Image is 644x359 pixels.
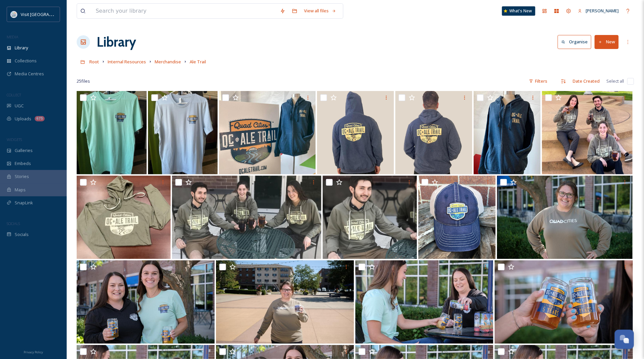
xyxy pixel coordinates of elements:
[502,6,535,16] a: What's New
[15,103,24,109] span: UGC
[172,176,321,259] img: AleTrailSweatshirt_Group.jpg
[155,59,181,65] span: Merchandise
[474,91,541,174] img: QC Ale Trail hoodie (front).jpg
[77,260,215,344] img: DSCF6108.jpg
[35,116,45,121] div: 675
[15,71,44,77] span: Media Centres
[615,330,634,349] button: Open Chat
[7,92,21,97] span: COLLECT
[418,176,496,259] img: Hat_Front_1024x1024@2x.jpg
[569,75,603,88] div: Date Created
[92,4,277,18] input: Search your library
[606,78,624,84] span: Select all
[216,260,354,344] img: Puff sweatshirt 2.jpg
[89,59,99,65] span: Root
[526,75,551,88] div: Filters
[558,35,591,49] button: Organise
[219,91,315,174] img: QC Ale Trail hoodie with sign (front).jpg
[15,58,37,64] span: Collections
[11,11,17,18] img: QCCVB_VISIT_vert_logo_4c_tagline_122019.svg
[15,200,33,206] span: SnapLink
[575,4,622,17] a: [PERSON_NAME]
[108,59,146,65] span: Internal Resources
[97,32,136,52] a: Library
[323,176,417,259] img: AleTrailSweatshirt_Single.jpg
[497,176,633,259] img: Puff Sweatshirt.jpg
[15,116,31,122] span: Uploads
[558,35,595,49] a: Organise
[15,231,29,238] span: Socials
[15,160,31,167] span: Embeds
[542,91,633,174] img: AleTrailSweatshirt_Group2.jpg
[7,221,20,226] span: SOCIALS
[595,35,619,49] button: New
[15,187,26,193] span: Maps
[301,4,340,17] a: View all files
[77,78,90,84] span: 25 file s
[355,260,493,344] img: DSCF6066.jpg
[89,58,99,66] a: Root
[24,350,43,354] span: Privacy Policy
[586,8,619,14] span: [PERSON_NAME]
[155,58,181,66] a: Merchandise
[108,58,146,66] a: Internal Resources
[15,45,28,51] span: Library
[21,11,72,17] span: Visit [GEOGRAPHIC_DATA]
[317,91,394,174] img: QC Ale Trail hoodie up (back).jpg
[15,147,33,154] span: Galleries
[190,58,206,66] a: Ale Trail
[77,176,171,259] img: AleTrailSweatshirt_2.jpg
[495,260,633,344] img: DSCF6092.jpg
[148,91,218,174] img: Blue Ale Trail.jpg
[77,91,147,174] img: Green Ale Trail.jpg
[15,173,29,180] span: Stories
[395,91,472,174] img: QC Ale Trail hoodie down (back).jpg
[7,34,18,39] span: MEDIA
[190,59,206,65] span: Ale Trail
[7,137,22,142] span: WIDGETS
[24,348,43,356] a: Privacy Policy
